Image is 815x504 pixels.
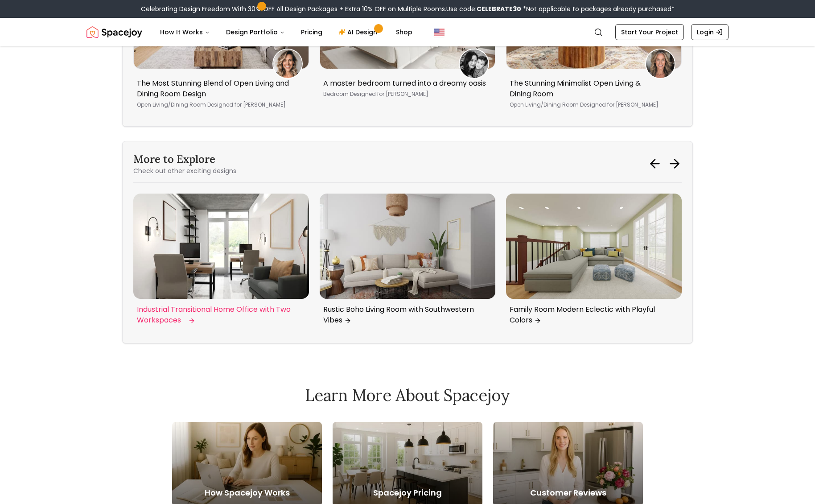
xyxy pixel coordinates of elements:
[86,18,729,46] nav: Global
[615,24,684,40] a: Start Your Project
[273,50,302,78] img: Tamara Mitchell
[153,23,420,41] nav: Main
[320,194,495,329] a: Rustic Boho Living Room with Southwestern VibesRustic Boho Living Room with Southwestern Vibes
[219,23,292,41] button: Design Portfolio
[172,386,643,404] h2: Learn More About Spacejoy
[172,487,322,499] h5: How Spacejoy Works
[510,304,675,326] p: Family Room Modern Eclectic with Playful Colors
[294,23,329,41] a: Pricing
[477,4,521,13] b: CELEBRATE30
[137,101,302,108] p: Open Living/Dining Room [PERSON_NAME]
[510,78,675,99] p: The Stunning Minimalist Open Living & Dining Room
[323,91,488,98] p: Bedroom [PERSON_NAME]
[506,194,682,332] div: 5 / 6
[133,194,309,332] div: 3 / 6
[506,194,682,299] img: Family Room Modern Eclectic with Playful Colors
[434,27,445,37] img: United States
[141,4,675,13] div: Celebrating Design Freedom With 30% OFF All Design Packages + Extra 10% OFF on Multiple Rooms.
[137,304,302,326] p: Industrial Transitional Home Office with Two Workspaces
[521,4,675,13] span: *Not applicable to packages already purchased*
[320,194,495,332] div: 4 / 6
[446,4,521,13] span: Use code:
[86,23,142,41] a: Spacejoy
[493,487,643,499] h5: Customer Reviews
[506,194,682,329] a: Family Room Modern Eclectic with Playful ColorsFamily Room Modern Eclectic with Playful Colors
[333,487,482,499] h5: Spacejoy Pricing
[153,23,217,41] button: How It Works
[133,152,236,166] h3: More to Explore
[350,90,384,98] span: Designed for
[133,166,236,175] p: Check out other exciting designs
[133,194,309,299] img: Industrial Transitional Home Office with Two Workspaces
[460,50,488,78] img: Catherine Park
[691,24,729,40] a: Login
[137,78,302,99] p: The Most Stunning Blend of Open Living and Dining Room Design
[323,78,488,89] p: A master bedroom turned into a dreamy oasis
[207,101,242,108] span: Designed for
[86,23,142,41] img: Spacejoy Logo
[389,23,420,41] a: Shop
[323,304,488,326] p: Rustic Boho Living Room with Southwestern Vibes
[510,101,675,108] p: Open Living/Dining Room [PERSON_NAME]
[133,194,682,332] div: Carousel
[646,50,675,78] img: Ronny Coombs
[133,194,309,329] a: Industrial Transitional Home Office with Two WorkspacesIndustrial Transitional Home Office with T...
[580,101,614,108] span: Designed for
[331,23,387,41] a: AI Design
[320,194,495,299] img: Rustic Boho Living Room with Southwestern Vibes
